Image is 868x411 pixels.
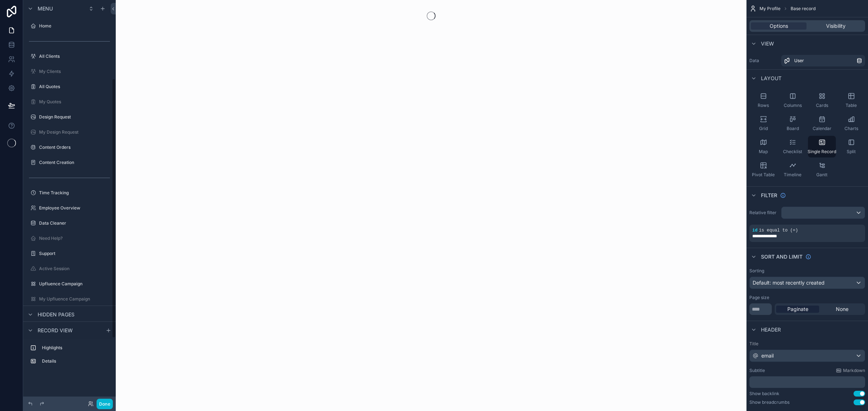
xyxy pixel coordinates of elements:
button: Timeline [779,159,807,181]
button: Rows [749,90,777,111]
button: Gantt [808,159,836,181]
span: Markdown [843,368,865,373]
span: Split [847,149,856,155]
button: Default: most recently created [749,277,865,289]
span: Columns [784,103,802,108]
a: Active Session [27,263,111,274]
label: Time Tracking [39,190,110,196]
button: Split [837,136,865,157]
span: id [752,228,757,233]
a: Support [27,248,111,259]
label: Active Session [39,266,110,272]
label: My Quotes [39,99,110,105]
span: Sort And Limit [761,253,803,260]
label: My Clients [39,69,110,74]
label: Upfluence Campaign [39,281,110,287]
label: Content Orders [39,144,110,150]
span: Visibility [826,22,846,30]
div: Show backlink [749,391,779,397]
span: Single Record [808,149,836,155]
button: Single Record [808,136,836,157]
label: All Clients [39,53,110,59]
button: Pivot Table [749,159,777,181]
span: Charts [844,126,858,131]
span: Table [846,103,857,108]
span: Pivot Table [752,172,775,178]
a: User [781,55,865,66]
label: Highlights [42,345,109,351]
span: Cards [816,103,828,108]
span: Header [761,326,781,333]
button: Done [97,399,113,409]
div: scrollable content [23,339,116,374]
button: Map [749,136,777,157]
a: Employee Overview [27,202,111,214]
span: Record view [38,327,73,334]
label: Design Request [39,114,110,120]
span: User [794,58,804,64]
span: My Profile [759,6,780,12]
a: Data Cleaner [27,217,111,229]
span: email [761,352,774,359]
span: Options [770,22,788,30]
a: Home [27,20,111,32]
a: My Design Request [27,126,111,138]
label: My Upfluence Campaign [39,296,110,302]
a: Content Orders [27,142,111,153]
a: Need Help? [27,233,111,244]
button: Columns [779,90,807,111]
label: All Quotes [39,84,110,90]
button: Calendar [808,113,836,134]
button: Cards [808,90,836,111]
label: Support [39,251,110,256]
button: Checklist [779,136,807,157]
span: Menu [38,5,53,12]
button: Table [837,90,865,111]
label: Sorting [749,268,764,274]
a: Content Creation [27,157,111,168]
label: Relative filter [749,210,778,216]
a: All Clients [27,51,111,62]
span: Map [759,149,768,155]
a: Markdown [836,368,865,373]
a: My Clients [27,66,111,77]
span: Default: most recently created [753,280,825,286]
button: Board [779,113,807,134]
a: All Quotes [27,81,111,92]
a: Time Tracking [27,187,111,199]
button: Charts [837,113,865,134]
span: Gantt [816,172,827,178]
button: email [749,350,865,362]
a: My Quotes [27,96,111,108]
label: Details [42,358,109,364]
label: Employee Overview [39,205,110,211]
span: Filter [761,192,777,199]
label: Page size [749,295,769,300]
label: Data [749,58,778,64]
span: Hidden pages [38,311,75,318]
span: Paginate [787,306,808,313]
span: Timeline [784,172,801,178]
label: Need Help? [39,235,110,241]
label: Home [39,23,110,29]
label: My Design Request [39,129,110,135]
span: Calendar [813,126,831,131]
a: Upfluence Campaign [27,278,111,290]
button: Grid [749,113,777,134]
span: None [836,306,848,313]
div: scrollable content [749,376,865,388]
span: View [761,40,774,47]
label: Content Creation [39,160,110,165]
label: Title [749,341,865,347]
a: My Upfluence Campaign [27,293,111,305]
span: is equal to (=) [759,228,798,233]
label: Subtitle [749,368,765,373]
span: Layout [761,75,782,82]
span: Board [787,126,799,131]
span: Checklist [783,149,802,155]
a: Design Request [27,111,111,123]
span: Rows [758,103,769,108]
span: Grid [759,126,768,131]
label: Data Cleaner [39,220,110,226]
span: Base record [791,6,816,12]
